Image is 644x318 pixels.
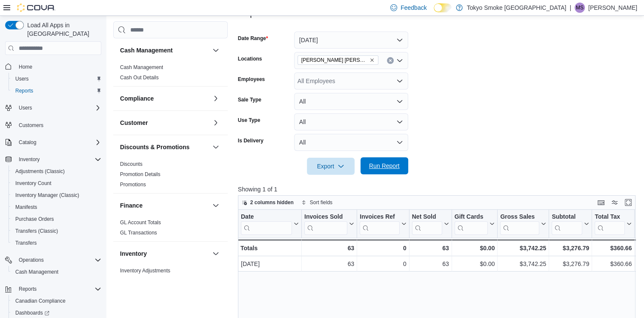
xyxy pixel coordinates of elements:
[120,181,146,188] span: Promotions
[238,76,265,83] label: Employees
[15,309,49,316] span: Dashboards
[15,87,33,94] span: Reports
[454,213,488,235] div: Gift Card Sales
[304,259,354,269] div: 63
[12,214,57,224] a: Purchase Orders
[15,255,101,265] span: Operations
[120,64,163,71] span: Cash Management
[9,266,105,278] button: Cash Management
[401,3,426,12] span: Feedback
[12,308,101,318] span: Dashboards
[15,204,37,211] span: Manifests
[361,157,408,174] button: Run Report
[396,57,403,64] button: Open list of options
[24,21,101,38] span: Load All Apps in [GEOGRAPHIC_DATA]
[19,286,37,292] span: Reports
[120,229,157,236] span: GL Transactions
[310,199,332,206] span: Sort fields
[241,213,292,221] div: Date
[15,62,36,72] a: Home
[250,199,294,206] span: 2 columns hidden
[412,213,442,221] div: Net Sold
[12,190,101,200] span: Inventory Manager (Classic)
[241,259,299,269] div: [DATE]
[9,165,105,177] button: Adjustments (Classic)
[120,74,159,81] span: Cash Out Details
[15,168,65,175] span: Adjustments (Classic)
[241,213,299,235] button: Date
[19,257,44,263] span: Operations
[294,134,408,151] button: All
[304,213,347,235] div: Invoices Sold
[15,284,101,294] span: Reports
[9,201,105,213] button: Manifests
[9,225,105,237] button: Transfers (Classic)
[396,78,403,84] button: Open list of options
[211,93,221,104] button: Compliance
[360,243,406,253] div: 0
[9,295,105,307] button: Canadian Compliance
[120,46,209,55] button: Cash Management
[211,118,221,128] button: Customer
[15,103,101,113] span: Users
[552,259,589,269] div: $3,276.79
[120,249,209,258] button: Inventory
[113,62,228,86] div: Cash Management
[211,45,221,55] button: Cash Management
[595,259,632,269] div: $360.66
[120,119,209,127] button: Customer
[360,213,399,221] div: Invoices Ref
[238,197,297,208] button: 2 columns hidden
[120,268,170,274] a: Inventory Adjustments
[294,93,408,110] button: All
[455,259,495,269] div: $0.00
[19,64,32,70] span: Home
[623,197,633,208] button: Enter fullscreen
[369,58,375,63] button: Remove Melville Prince William from selection in this group
[304,213,354,235] button: Invoices Sold
[387,57,394,64] button: Clear input
[12,190,83,200] a: Inventory Manager (Classic)
[240,243,299,253] div: Totals
[15,180,52,187] span: Inventory Count
[15,61,101,72] span: Home
[2,283,105,295] button: Reports
[238,55,262,62] label: Locations
[120,171,160,178] span: Promotion Details
[12,202,40,212] a: Manifests
[15,228,58,234] span: Transfers (Classic)
[467,3,567,13] p: Tokyo Smoke [GEOGRAPHIC_DATA]
[552,213,582,235] div: Subtotal
[307,158,355,175] button: Export
[120,171,160,177] a: Promotion Details
[12,238,101,248] span: Transfers
[120,220,161,225] a: GL Account Totals
[2,102,105,114] button: Users
[2,119,105,131] button: Customers
[15,120,47,130] a: Customers
[17,3,55,12] img: Cova
[595,213,632,235] button: Total Tax
[454,213,488,221] div: Gift Cards
[120,267,170,274] span: Inventory Adjustments
[12,214,101,224] span: Purchase Orders
[15,137,40,147] button: Catalog
[610,197,620,208] button: Display options
[120,230,157,236] a: GL Transactions
[2,136,105,148] button: Catalog
[15,298,66,304] span: Canadian Compliance
[120,201,143,210] h3: Finance
[12,166,101,176] span: Adjustments (Classic)
[552,213,582,221] div: Subtotal
[596,197,606,208] button: Keyboard shortcuts
[412,213,449,235] button: Net Sold
[211,249,221,259] button: Inventory
[412,243,449,253] div: 63
[15,192,79,199] span: Inventory Manager (Classic)
[12,202,101,212] span: Manifests
[211,200,221,211] button: Finance
[15,255,47,265] button: Operations
[2,60,105,72] button: Home
[15,269,58,275] span: Cash Management
[120,46,173,55] h3: Cash Management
